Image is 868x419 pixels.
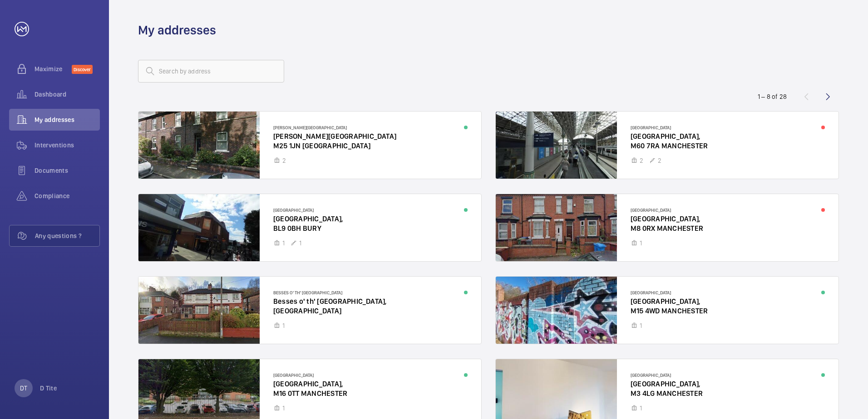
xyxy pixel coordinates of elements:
div: 1 – 8 of 28 [758,92,787,101]
span: Any questions ? [35,231,99,240]
span: Interventions [35,141,100,150]
span: Compliance [35,191,100,200]
p: DT [20,384,27,393]
span: Maximize [35,64,72,73]
span: Documents [35,166,100,175]
span: Dashboard [35,90,100,99]
h1: My addresses [138,22,216,39]
input: Search by address [138,60,284,83]
span: Discover [72,65,93,74]
span: My addresses [35,115,100,124]
p: D Tite [40,384,57,393]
